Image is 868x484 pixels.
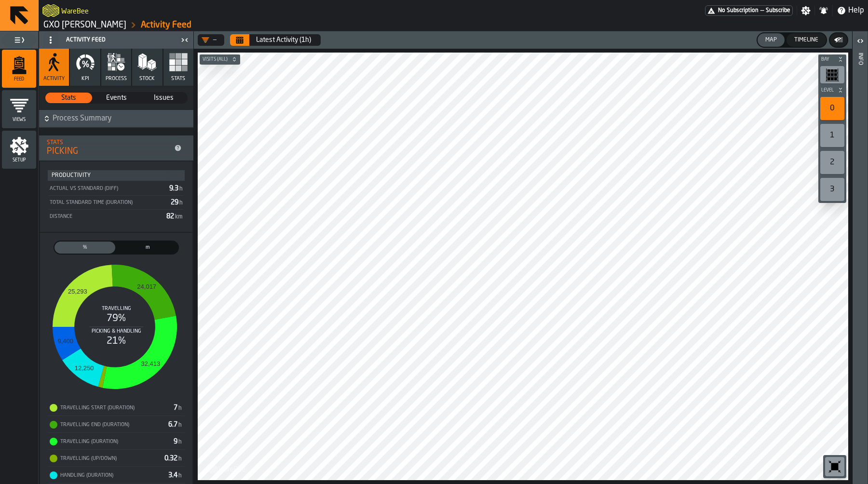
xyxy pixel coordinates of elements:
[166,213,184,220] span: 82
[761,37,781,43] div: Map
[140,93,187,103] div: thumb
[94,93,139,103] span: Events
[250,30,317,50] button: Select date range
[766,7,790,14] span: Subscribe
[81,76,89,82] span: KPI
[59,472,164,479] div: Handling (Duration)
[718,7,759,14] span: No Subscription
[820,151,844,174] div: 2
[140,92,188,104] label: button-switch-multi-Issues
[854,33,867,51] label: button-toggle-Open
[201,57,230,62] span: Visits (All)
[820,97,844,120] div: 0
[43,20,126,30] a: link-to-/wh/i/baca6aa3-d1fc-43c0-a604-2a1c9d5db74d/simulations
[820,124,844,147] div: 1
[171,199,184,206] span: 29
[93,92,140,104] label: button-switch-multi-Events
[141,93,187,103] span: Issues
[141,20,191,30] a: link-to-/wh/i/baca6aa3-d1fc-43c0-a604-2a1c9d5db74d/feed/62ef12e0-2103-4f85-95c6-e08093af12ca
[2,117,36,122] span: Views
[59,405,170,411] div: Travelling Start (Duration)
[819,88,836,93] span: Level
[42,2,59,19] a: logo-header
[48,416,185,433] div: StatList-item-Travelling End (Duration)
[787,33,826,47] button: button-Timeline
[705,5,793,16] a: link-to-/wh/i/baca6aa3-d1fc-43c0-a604-2a1c9d5db74d/pricing/
[168,421,183,428] span: 6.7
[164,455,183,462] span: 0.32
[818,95,846,122] div: button-toolbar-undefined
[202,36,217,44] div: DropdownMenuValue-
[705,5,793,16] div: Menu Subscription
[2,33,36,47] label: button-toggle-Toggle Full Menu
[848,5,864,16] span: Help
[54,242,115,254] div: thumb
[830,33,847,47] button: button-
[45,93,92,103] div: thumb
[819,57,836,62] span: Bay
[59,456,161,462] div: Travelling (Up/Down)
[2,158,36,163] span: Setup
[758,33,785,47] button: button-Map
[48,467,185,484] div: StatList-item-Handling (Duration)
[49,209,184,222] div: StatList-item-Distance
[40,161,192,232] div: stat-
[39,110,193,127] button: button-
[52,172,181,179] div: Productivity
[2,50,36,88] li: menu Feed
[49,186,165,192] div: Actual vs Standard (Diff)
[168,472,183,479] span: 3.4
[178,439,182,445] span: h
[175,214,183,220] span: km
[818,149,846,176] div: button-toolbar-undefined
[42,19,453,31] nav: Breadcrumb
[823,455,846,478] div: button-toolbar-undefined
[2,131,36,169] li: menu Setup
[49,214,163,220] div: Distance
[797,6,814,15] label: button-toggle-Settings
[2,77,36,82] span: Feed
[48,433,185,450] div: StatList-item-Travelling (Duration)
[49,195,184,208] div: StatList-item-Total Standard Time (Duration)
[198,34,224,46] div: DropdownMenuValue-
[41,32,178,48] div: Activity Feed
[178,34,191,46] label: button-toggle-Close me
[818,64,846,85] div: button-toolbar-undefined
[230,34,321,46] div: Select date range
[818,85,846,95] button: button-
[56,243,113,252] span: %
[827,459,842,474] svg: Reset zoom and position
[54,241,116,255] label: button-switch-multi-Process Parts
[49,200,167,206] div: Total Standard Time (Duration)
[818,54,846,64] button: button-
[833,5,868,16] label: button-toggle-Help
[818,176,846,203] div: button-toolbar-undefined
[790,37,822,43] div: Timeline
[47,139,170,146] div: Stats
[174,404,183,411] span: 7
[853,31,868,484] header: Info
[49,182,184,194] div: StatList-item-Actual vs Standard (Diff)
[820,178,844,201] div: 3
[119,243,176,252] span: m
[169,185,184,192] span: 9.3
[230,34,249,46] button: Select date range Select date range
[117,242,178,254] div: thumb
[48,450,185,467] div: StatList-item-Travelling (Up/Down)
[178,456,182,462] span: h
[178,473,182,479] span: h
[256,36,311,44] div: Latest Activity (1h)
[760,7,764,14] span: —
[178,422,182,428] span: h
[857,51,864,482] div: Info
[200,459,254,478] a: logo-header
[59,422,164,428] div: Travelling End (Duration)
[45,92,93,104] label: button-switch-multi-Stats
[61,6,89,15] h2: Sub Title
[171,76,185,82] span: Stats
[48,399,185,416] div: StatList-item-Travelling Start (Duration)
[43,76,65,82] span: Activity
[93,93,140,103] div: thumb
[174,438,183,445] span: 9
[59,439,170,445] div: Travelling (Duration)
